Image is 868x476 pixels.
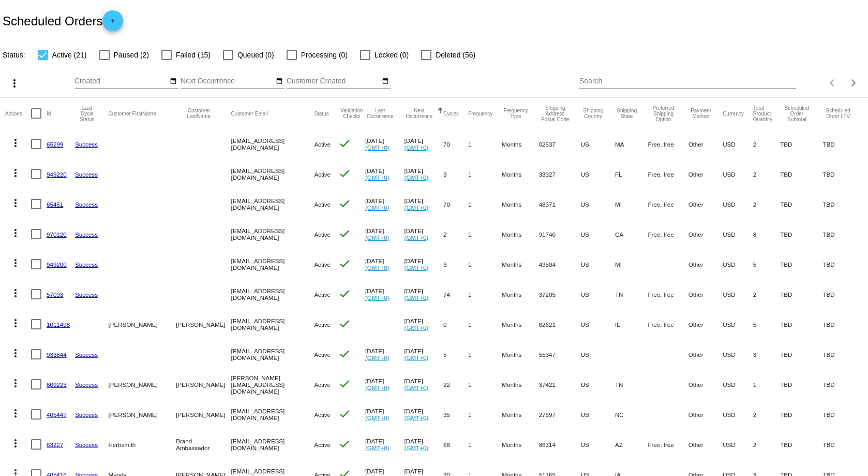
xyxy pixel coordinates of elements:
mat-icon: check [338,287,351,300]
mat-icon: check [338,348,351,360]
a: Success [75,171,98,178]
mat-cell: [EMAIL_ADDRESS][DOMAIN_NAME] [231,219,315,249]
a: 65451 [47,201,63,208]
mat-cell: MA [615,129,648,159]
a: (GMT+0) [365,384,390,391]
mat-cell: TN [615,279,648,309]
a: 970120 [47,231,67,238]
mat-cell: Other [689,279,723,309]
mat-cell: TBD [822,399,862,429]
mat-cell: [DATE] [365,159,405,189]
button: Change sorting for ShippingCountry [581,108,606,119]
span: Active [314,321,331,328]
mat-cell: 5 [443,339,468,369]
button: Change sorting for NextOccurrenceUtc [405,108,435,119]
mat-cell: USD [723,279,753,309]
button: Change sorting for LifetimeValue [822,108,853,119]
mat-cell: TBD [822,249,862,279]
mat-cell: Months [502,309,538,339]
mat-cell: Herbsmith [108,429,176,459]
mat-cell: USD [723,189,753,219]
mat-cell: [EMAIL_ADDRESS][DOMAIN_NAME] [231,159,315,189]
mat-cell: 1 [468,249,502,279]
mat-cell: MI [615,249,648,279]
a: Success [75,231,98,238]
mat-cell: Months [502,339,538,369]
button: Change sorting for FrequencyType [502,108,529,119]
mat-cell: TBD [780,309,822,339]
a: (GMT+0) [365,264,390,271]
span: Active [314,261,331,268]
mat-cell: 2 [753,129,781,159]
mat-cell: IL [615,309,648,339]
mat-icon: check [338,167,351,180]
mat-cell: [PERSON_NAME][EMAIL_ADDRESS][DOMAIN_NAME] [231,369,315,399]
mat-cell: 86314 [539,429,581,459]
mat-cell: 1 [468,339,502,369]
mat-cell: US [581,189,615,219]
mat-cell: [PERSON_NAME] [108,309,176,339]
mat-cell: 2 [753,189,781,219]
mat-cell: [DATE] [405,279,444,309]
a: (GMT+0) [405,414,429,421]
mat-icon: check [338,408,351,420]
mat-cell: 1 [468,219,502,249]
mat-icon: more_vert [9,287,22,299]
mat-cell: CA [615,219,648,249]
button: Change sorting for Subtotal [780,105,813,122]
mat-cell: USD [723,399,753,429]
button: Change sorting for CustomerEmail [231,110,268,117]
a: (GMT+0) [365,414,390,421]
a: 65299 [47,141,63,148]
mat-cell: US [581,309,615,339]
mat-cell: [DATE] [365,339,405,369]
a: 63227 [47,441,63,448]
a: Success [75,411,98,418]
span: Active [314,171,331,178]
mat-cell: [PERSON_NAME] [176,309,231,339]
mat-cell: TBD [822,429,862,459]
mat-icon: check [338,137,351,150]
mat-cell: 5 [753,309,781,339]
mat-icon: check [338,318,351,330]
mat-cell: 37421 [539,369,581,399]
mat-cell: AZ [615,429,648,459]
a: (GMT+0) [405,444,429,451]
mat-cell: US [581,279,615,309]
mat-cell: TBD [780,159,822,189]
input: Next Occurrence [181,77,274,85]
mat-cell: TBD [822,189,862,219]
a: (GMT+0) [405,384,429,391]
mat-cell: NC [615,399,648,429]
span: Active [314,141,331,148]
span: Active [314,201,331,208]
mat-cell: [DATE] [405,339,444,369]
a: Success [75,291,98,298]
button: Change sorting for Id [47,110,51,117]
a: (GMT+0) [365,444,390,451]
a: 609223 [47,381,67,388]
mat-cell: [PERSON_NAME] [176,369,231,399]
a: (GMT+0) [405,144,429,151]
a: (GMT+0) [405,234,429,241]
a: 933844 [47,351,67,358]
mat-cell: [EMAIL_ADDRESS][DOMAIN_NAME] [231,249,315,279]
mat-header-cell: Actions [5,98,31,129]
a: (GMT+0) [405,204,429,211]
mat-cell: 48371 [539,189,581,219]
button: Change sorting for ShippingState [615,108,638,119]
a: 57093 [47,291,63,298]
mat-cell: US [581,399,615,429]
mat-icon: more_vert [9,347,22,359]
a: Success [75,261,98,268]
mat-cell: MI [615,189,648,219]
mat-icon: more_vert [9,257,22,269]
button: Change sorting for LastProcessingCycleId [75,105,99,122]
mat-icon: check [338,257,351,270]
mat-cell: 2 [753,429,781,459]
a: 949220 [47,171,67,178]
mat-cell: Months [502,159,538,189]
mat-icon: more_vert [8,77,21,90]
mat-cell: 70 [443,129,468,159]
button: Change sorting for CurrencyIso [723,110,744,117]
